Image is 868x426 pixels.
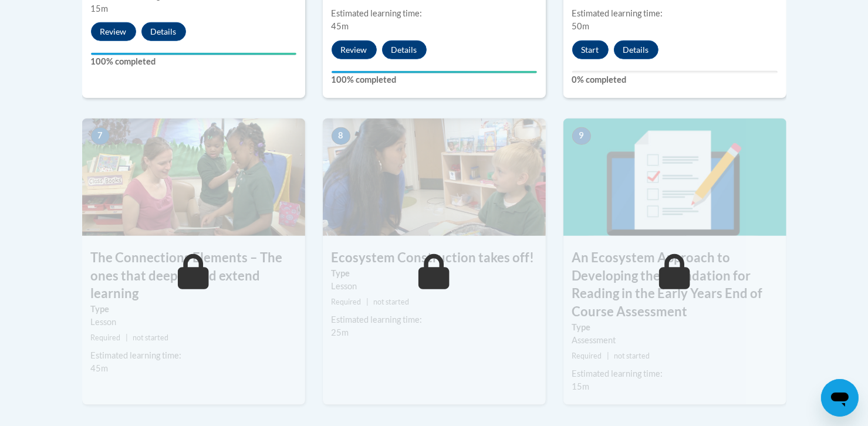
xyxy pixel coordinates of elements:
label: Type [572,321,778,334]
div: Lesson [332,280,537,293]
img: Course Image [82,119,305,236]
div: Your progress [332,71,537,73]
h3: The Connections Elements – The ones that deepen and extend learning [82,249,305,303]
button: Details [141,22,186,41]
label: 100% completed [332,73,537,86]
span: 25m [332,327,349,337]
iframe: Button to launch messaging window [821,379,859,417]
div: Assessment [572,334,778,347]
div: Estimated learning time: [572,367,778,380]
span: 9 [572,127,591,145]
button: Details [614,40,658,59]
span: Required [572,351,602,360]
div: Estimated learning time: [332,313,537,326]
img: Course Image [323,119,546,236]
label: Type [91,303,296,316]
label: 0% completed [572,73,778,86]
div: Estimated learning time: [572,7,778,20]
h3: An Ecosystem Approach to Developing the Foundation for Reading in the Early Years End of Course A... [563,249,786,321]
span: not started [614,351,650,360]
span: 45m [332,21,349,31]
span: not started [373,297,409,306]
div: Estimated learning time: [91,349,296,362]
button: Start [572,40,609,59]
span: 15m [91,4,109,13]
label: Type [332,267,537,280]
span: | [126,333,128,342]
span: 8 [332,127,350,145]
button: Review [332,40,377,59]
div: Your progress [91,53,296,55]
div: Estimated learning time: [332,7,537,20]
img: Course Image [563,119,786,236]
label: 100% completed [91,55,296,68]
span: 50m [572,21,590,31]
span: 45m [91,363,109,373]
span: not started [133,333,168,342]
span: 7 [91,127,110,145]
span: Required [332,297,362,306]
span: 15m [572,381,590,391]
button: Review [91,22,136,41]
span: Required [91,333,121,342]
span: | [607,351,609,360]
button: Details [382,40,427,59]
div: Lesson [91,316,296,329]
span: | [366,297,369,306]
h3: Ecosystem Construction takes off! [323,249,546,267]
